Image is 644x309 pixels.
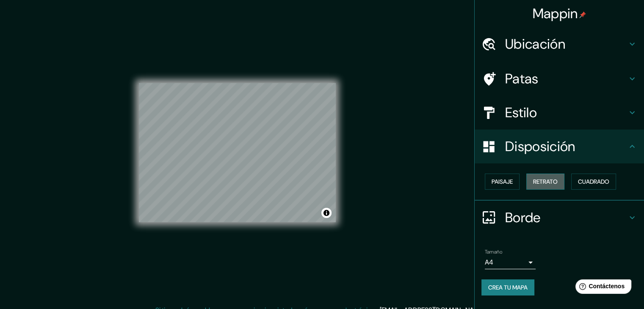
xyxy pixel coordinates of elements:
img: pin-icon.png [579,11,586,18]
font: Borde [505,209,541,226]
div: Patas [475,62,644,96]
font: Mappin [533,5,578,22]
div: Borde [475,201,644,235]
button: Activar o desactivar atribución [321,208,332,218]
button: Crea tu mapa [481,279,534,295]
button: Cuadrado [571,174,616,190]
font: Paisaje [492,178,513,185]
font: Patas [505,70,539,88]
iframe: Lanzador de widgets de ayuda [569,276,635,300]
font: Tamaño [485,248,502,255]
div: Ubicación [475,27,644,61]
div: Estilo [475,96,644,130]
font: Cuadrado [578,178,609,185]
font: Disposición [505,138,575,155]
font: Estilo [505,104,537,121]
font: Crea tu mapa [488,284,528,291]
font: Retrato [533,178,558,185]
button: Paisaje [485,174,520,190]
button: Retrato [526,174,564,190]
font: A4 [485,258,493,267]
div: A4 [485,256,536,269]
div: Disposición [475,130,644,163]
canvas: Mapa [139,83,336,222]
font: Ubicación [505,35,565,53]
